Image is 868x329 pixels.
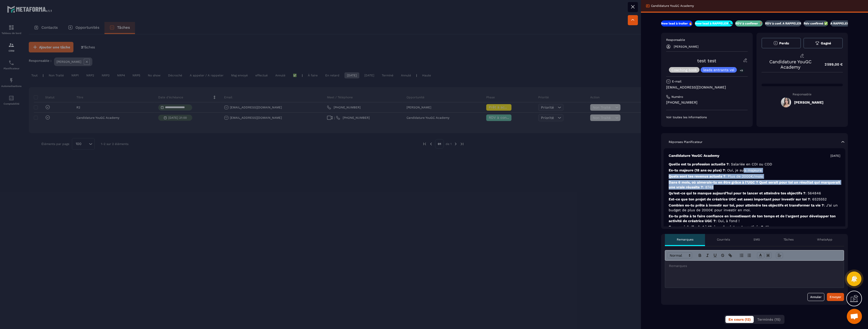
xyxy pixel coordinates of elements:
[830,154,840,158] p: [DATE]
[762,93,843,96] p: Responsable
[669,168,840,173] p: Es-tu majeure (18 ans ou plus) ?
[666,115,748,119] p: Voir toutes les informations
[847,309,862,324] a: Ouvrir le chat
[666,85,748,90] p: [EMAIL_ADDRESS][DOMAIN_NAME]
[827,293,844,301] button: Envoyer
[817,237,832,242] p: WhatsApp
[717,237,730,242] p: Courriels
[805,191,821,195] span: : 564846
[669,203,840,213] p: Combien es-tu prête à investir sur toi, pour atteindre tes objectifs et transformer ta vie ?
[803,38,843,48] button: Gagné
[725,174,763,178] span: : Plus de 2000€/mois
[669,174,840,179] p: Quels sont tes revenus actuels ?
[753,237,760,242] p: SMS
[807,293,824,301] button: Annuler
[672,79,682,83] p: E-mail
[794,100,823,104] h5: [PERSON_NAME]
[738,68,745,73] p: +9
[716,219,740,223] span: : Oui, à fond !
[669,214,840,223] p: Es-tu prête à te faire confiance en investissant de ton temps et de l'argent pour développer ton ...
[671,95,683,99] p: Numéro
[821,41,831,45] span: Gagné
[779,41,789,45] span: Perdu
[697,58,716,63] a: test test
[728,317,751,321] span: En cours (12)
[669,140,702,144] p: Réponses Planificateur
[783,237,794,242] p: Tâches
[762,38,801,48] button: Perdu
[703,185,714,189] span: : 8748
[669,180,840,190] p: Dans 6 mois, où aimerais-tu en être grâce à l’UGC ? Quel serait pour toi un résultat qui marquera...
[669,191,840,196] p: Qu’est-ce qui te manque aujourd’hui pour te lancer et atteindre tes objectifs ?
[763,225,769,229] span: : 10
[830,294,841,300] div: Envoyer
[669,153,719,158] p: Candidature YouGC Academy
[671,68,697,72] p: Coaching book
[669,197,840,202] p: Est-ce que ton projet de créatrice UGC est assez important pour investir sur toi ?
[810,197,827,201] span: : 6525552
[669,162,840,167] p: Quelle est ta profession actuelle ?
[677,237,693,242] p: Remarques
[757,317,780,321] span: Terminés (15)
[674,45,698,48] p: [PERSON_NAME]
[725,316,754,323] button: En cours (12)
[725,168,762,172] span: : Oui, je suis majeure
[703,68,734,72] p: leads entrants vsl
[666,100,748,105] p: [PHONE_NUMBER]
[762,59,820,70] p: Candidature YouGC Academy
[669,225,840,229] p: Sur une échelle de 1 à 10, à quel point es-tu motivée ?
[666,38,748,42] p: Responsable
[729,162,772,166] span: : Salariée en CDI ou CDD
[820,59,843,69] p: 2 599,00 €
[754,316,783,323] button: Terminés (15)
